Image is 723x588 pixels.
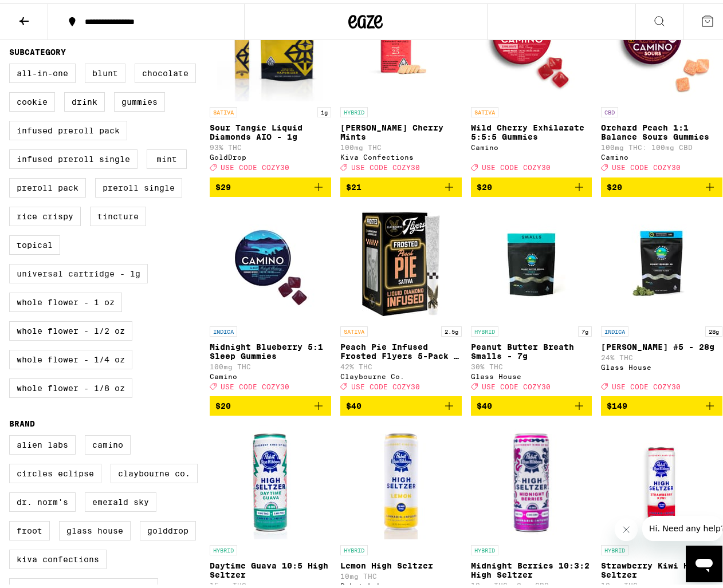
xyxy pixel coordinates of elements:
iframe: Message from company [642,512,722,538]
span: USE CODE COZY30 [221,161,289,168]
p: [PERSON_NAME] Cherry Mints [340,120,462,138]
button: Add to bag [601,393,722,412]
p: Peanut Butter Breath Smalls - 7g [471,339,592,357]
button: Add to bag [340,174,462,194]
label: Topical [9,232,60,251]
span: USE CODE COZY30 [351,380,420,387]
a: Open page for Peach Pie Infused Frosted Flyers 5-Pack - 2.5g from Claybourne Co. [340,203,462,393]
p: HYBRID [471,542,498,552]
label: Cookie [9,89,55,108]
label: Universal Cartridge - 1g [9,261,148,280]
label: Chocolate [135,60,196,80]
span: $40 [477,398,492,407]
label: Mint [147,146,187,165]
label: Emerald Sky [85,489,156,508]
button: Add to bag [601,174,722,194]
label: Infused Preroll Pack [9,117,127,137]
p: HYBRID [210,542,237,552]
p: Peach Pie Infused Frosted Flyers 5-Pack - 2.5g [340,339,462,357]
div: Claybourne Co. [340,369,462,377]
p: SATIVA [471,104,498,114]
p: HYBRID [340,542,368,552]
p: Orchard Peach 1:1 Balance Sours Gummies [601,120,722,138]
p: SATIVA [210,104,237,114]
p: 42% THC [340,360,462,367]
p: HYBRID [471,323,498,333]
a: Open page for Midnight Blueberry 5:1 Sleep Gummies from Camino [210,203,331,393]
p: 93% THC [210,140,331,148]
p: 10mg THC: 2mg CBD [471,578,592,586]
div: Camino [601,150,722,157]
label: GoldDrop [140,518,196,537]
a: Open page for Peanut Butter Breath Smalls - 7g from Glass House [471,203,592,393]
p: INDICA [210,323,237,333]
p: Daytime Guava 10:5 High Seltzer [210,558,331,576]
p: HYBRID [340,104,368,114]
label: Preroll Pack [9,175,86,194]
label: Claybourne Co. [111,460,198,480]
div: Camino [471,140,592,148]
p: 100mg THC [210,360,331,367]
p: HYBRID [601,542,628,552]
button: Add to bag [210,393,331,412]
div: Glass House [601,360,722,368]
button: Add to bag [471,174,592,194]
p: 10mg THC [601,578,722,586]
div: GoldDrop [210,150,331,157]
label: Camino [85,432,131,451]
button: Add to bag [340,393,462,412]
p: Lemon High Seltzer [340,558,462,567]
img: Glass House - Donny Burger #5 - 28g [604,203,719,317]
p: Midnight Berries 10:3:2 High Seltzer [471,558,592,576]
label: Tincture [90,203,146,223]
label: Blunt [85,60,125,80]
label: Whole Flower - 1/4 oz [9,346,132,366]
label: Rice Crispy [9,203,81,223]
p: 30% THC [471,360,592,367]
img: Claybourne Co. - Peach Pie Infused Frosted Flyers 5-Pack - 2.5g [344,203,458,317]
label: Glass House [59,518,131,537]
legend: Brand [9,416,35,425]
a: Open page for Donny Burger #5 - 28g from Glass House [601,203,722,393]
span: $20 [477,179,492,188]
iframe: Button to launch messaging window [686,542,722,579]
p: 2.5g [441,323,462,333]
p: INDICA [601,323,628,333]
p: Sour Tangie Liquid Diamonds AIO - 1g [210,120,331,138]
p: 24% THC [601,350,722,358]
span: USE CODE COZY30 [612,161,681,168]
span: USE CODE COZY30 [482,380,551,387]
span: Hi. Need any help? [7,8,82,17]
label: Gummies [114,89,165,108]
div: Kiva Confections [340,150,462,157]
button: Add to bag [471,393,592,412]
label: Whole Flower - 1/8 oz [9,375,132,394]
p: SATIVA [340,323,368,333]
span: $29 [215,179,231,188]
p: 100mg THC: 100mg CBD [601,140,722,148]
span: $40 [346,398,361,407]
iframe: Close message [615,515,638,538]
label: Alien Labs [9,432,76,451]
img: Pabst Labs - Strawberry Kiwi High Seltzer [604,421,719,536]
p: 1g [317,104,331,114]
span: USE CODE COZY30 [221,380,289,387]
label: Infused Preroll Single [9,146,137,165]
label: All-In-One [9,60,76,80]
p: CBD [601,104,618,114]
p: Midnight Blueberry 5:1 Sleep Gummies [210,339,331,357]
span: USE CODE COZY30 [612,380,681,387]
label: Dr. Norm's [9,489,76,508]
div: Camino [210,369,331,377]
p: Wild Cherry Exhilarate 5:5:5 Gummies [471,120,592,138]
label: Preroll Single [95,175,182,194]
p: [PERSON_NAME] #5 - 28g [601,339,722,348]
button: Add to bag [210,174,331,194]
span: $21 [346,179,361,188]
img: Pabst Labs - Daytime Guava 10:5 High Seltzer [213,421,328,536]
span: $149 [607,398,627,407]
label: Circles Eclipse [9,460,101,480]
img: Glass House - Peanut Butter Breath Smalls - 7g [474,203,588,317]
span: $20 [215,398,231,407]
span: USE CODE COZY30 [482,161,551,168]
